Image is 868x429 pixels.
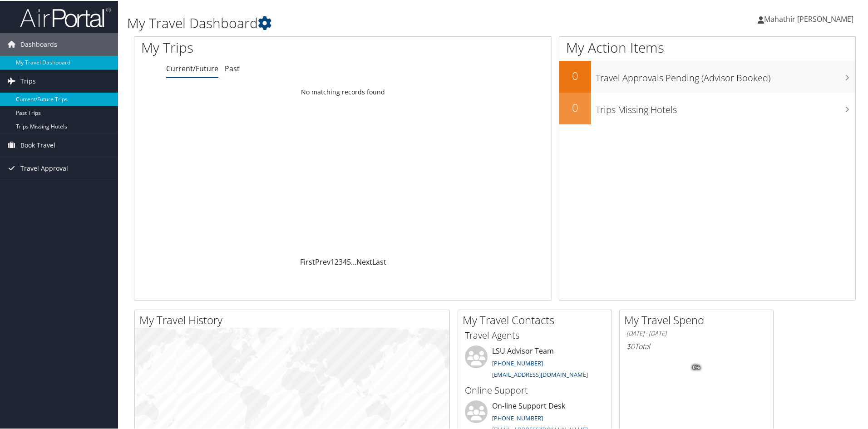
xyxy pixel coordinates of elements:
h2: 0 [559,99,591,114]
h2: My Travel History [139,311,449,327]
h2: My Travel Spend [624,311,773,327]
a: 3 [339,256,343,266]
h3: Online Support [465,383,605,396]
span: Travel Approval [20,156,68,179]
h1: My Travel Dashboard [127,13,617,32]
span: Mahathir [PERSON_NAME] [764,13,853,23]
h1: My Action Items [559,37,855,56]
h2: My Travel Contacts [463,311,612,327]
h6: Total [626,340,766,350]
a: [PHONE_NUMBER] [492,358,543,366]
a: 1 [330,256,335,266]
a: Last [372,256,386,266]
a: Past [225,63,240,73]
a: First [300,256,315,266]
span: … [351,256,356,266]
a: 5 [347,256,351,266]
a: Mahathir [PERSON_NAME] [758,5,863,32]
h1: My Trips [141,37,371,56]
a: 4 [343,256,347,266]
a: Next [356,256,372,266]
a: 0Travel Approvals Pending (Advisor Booked) [559,60,855,92]
a: Prev [315,256,330,266]
h3: Travel Agents [465,328,605,341]
span: $0 [626,340,635,350]
td: No matching records found [134,83,552,99]
tspan: 0% [693,364,700,370]
a: [EMAIL_ADDRESS][DOMAIN_NAME] [492,370,588,378]
img: airportal-logo.png [20,6,111,27]
h3: Trips Missing Hotels [596,98,855,115]
li: LSU Advisor Team [460,345,609,382]
span: Dashboards [20,32,57,55]
a: Current/Future [166,63,218,73]
a: 2 [335,256,339,266]
h6: [DATE] - [DATE] [626,328,766,337]
h3: Travel Approvals Pending (Advisor Booked) [596,66,855,84]
a: [PHONE_NUMBER] [492,413,543,421]
span: Trips [20,69,36,92]
span: Book Travel [20,133,55,156]
a: 0Trips Missing Hotels [559,92,855,123]
h2: 0 [559,67,591,83]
